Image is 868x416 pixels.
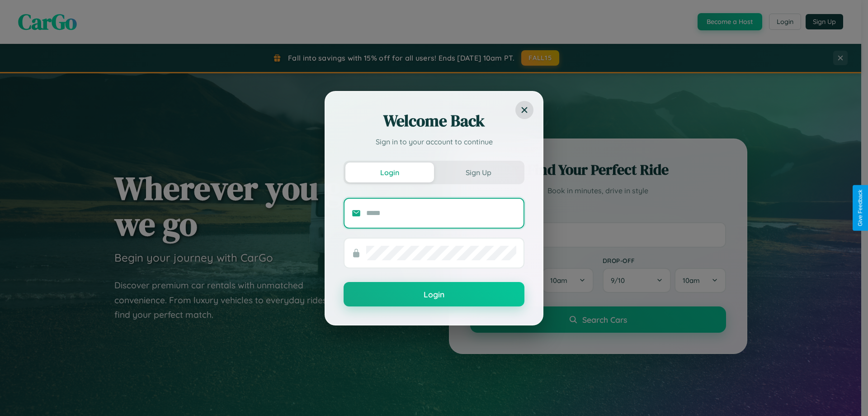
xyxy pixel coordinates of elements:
[344,136,524,147] p: Sign in to your account to continue
[344,110,524,132] h2: Welcome Back
[434,163,523,182] button: Sign Up
[857,190,863,226] div: Give Feedback
[345,163,434,182] button: Login
[344,282,524,306] button: Login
